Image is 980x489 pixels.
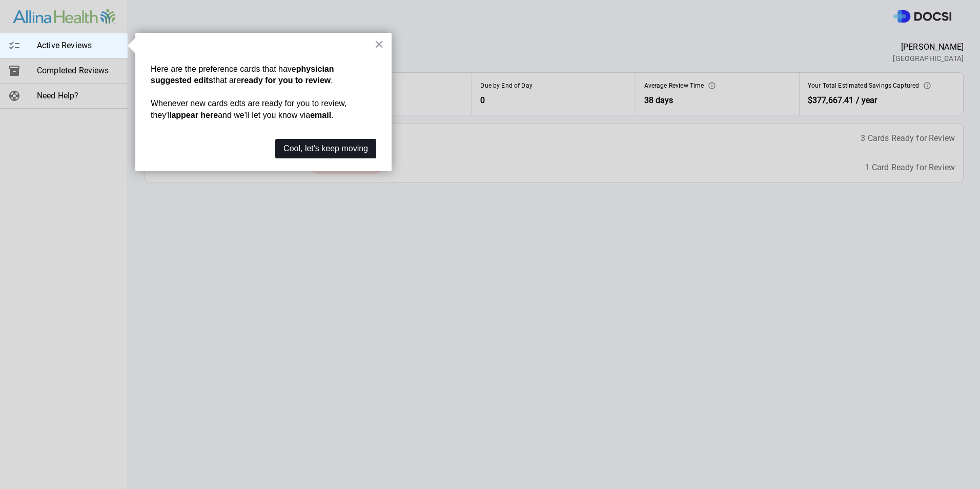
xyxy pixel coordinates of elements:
strong: email [310,111,331,119]
span: . [331,111,333,119]
span: Here are the preference cards that have [151,65,296,73]
strong: physician suggested edits [151,65,336,85]
strong: appear here [171,111,218,119]
span: and we'll let you know via [218,111,310,119]
button: Cool, let's keep moving [275,139,376,158]
span: that are [213,76,241,85]
span: Whenever new cards edts are ready for you to review, they'll [151,99,349,119]
span: . [331,76,333,85]
span: Active Reviews [37,39,119,52]
strong: ready for you to review [241,76,331,85]
button: Close [374,36,384,52]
